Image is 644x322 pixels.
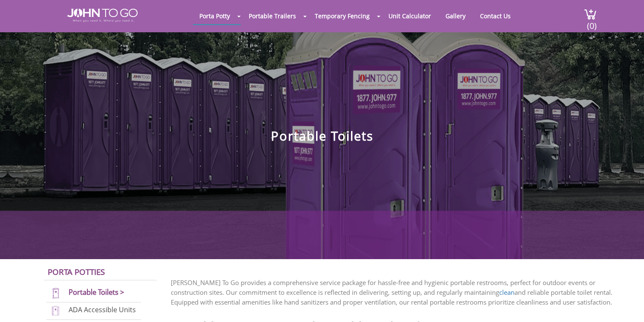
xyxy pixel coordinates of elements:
[48,266,105,277] a: Porta Potties
[171,278,632,307] p: [PERSON_NAME] To Go provides a comprehensive service package for hassle-free and hygienic portabl...
[69,305,136,314] a: ADA Accessible Units
[382,8,437,24] a: Unit Calculator
[610,288,644,322] button: Live Chat
[499,288,515,297] a: clean
[69,287,124,297] a: Portable Toilets >
[474,8,517,24] a: Contact Us
[308,8,376,24] a: Temporary Fencing
[584,8,597,20] img: cart a
[46,305,65,316] img: ADA-units-new.png
[193,8,236,24] a: Porta Potty
[46,288,65,299] img: portable-toilets-new.png
[242,8,302,24] a: Portable Trailers
[586,13,597,31] span: (0)
[439,8,472,24] a: Gallery
[67,8,138,22] img: JOHN to go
